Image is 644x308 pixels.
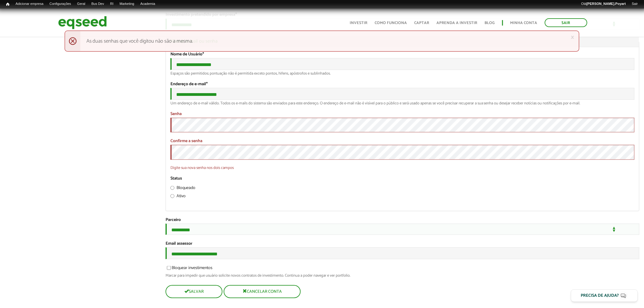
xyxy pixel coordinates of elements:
[163,266,174,270] input: Bloquear investimentos
[375,21,407,25] a: Como funciona
[224,285,301,298] button: Cancelar conta
[107,2,117,6] a: RI
[58,15,107,31] img: EqSeed
[170,177,182,181] label: Status
[170,139,202,143] label: Confirme a senha
[545,18,587,27] a: Sair
[170,194,174,198] input: Ativo
[166,218,181,222] label: Parceiro
[65,30,580,52] div: As duas senhas que você digitou não são a mesma.
[415,21,429,25] a: Captar
[47,2,74,6] a: Configurações
[170,101,635,105] div: Um endereço de e-mail válido. Todos os e-mails do sistema são enviados para este endereço. O ende...
[166,274,639,278] div: Marcar para impedir que usuário solicite novos contratos de investimento. Continua a poder navega...
[510,21,537,25] a: Minha conta
[170,166,635,170] div: Digite sua nova senha nos dois campos
[586,2,626,5] strong: [PERSON_NAME].Poyart
[170,82,208,86] label: Endereço de e-mail
[166,266,212,272] label: Bloquear investimentos
[350,21,368,25] a: Investir
[166,242,192,246] label: Email assessor
[88,2,107,6] a: Bus Dev
[578,2,629,6] a: Olá[PERSON_NAME].Poyart
[571,34,574,40] a: ×
[206,81,208,88] span: Este campo é obrigatório.
[3,2,12,7] a: Início
[117,2,137,6] a: Marketing
[74,2,88,6] a: Geral
[170,186,174,190] input: Bloqueado
[6,2,9,6] span: Início
[137,2,158,6] a: Academia
[170,112,182,116] label: Senha
[485,21,495,25] a: Blog
[170,72,635,75] div: Espaços são permitidos; pontuação não é permitida exceto pontos, hifens, apóstrofos e sublinhados.
[170,194,186,200] label: Ativo
[437,21,478,25] a: Aprenda a investir
[170,186,195,192] label: Bloqueado
[629,2,641,6] a: Sair
[12,2,47,6] a: Adicionar empresa
[166,285,222,298] button: Salvar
